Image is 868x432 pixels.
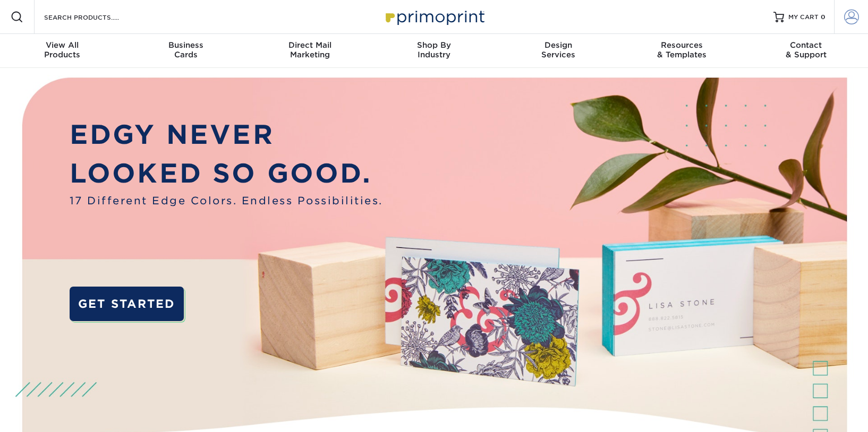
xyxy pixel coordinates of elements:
[70,115,383,154] p: EDGY NEVER
[248,34,372,68] a: Direct MailMarketing
[372,40,496,50] span: Shop By
[788,13,819,22] span: MY CART
[496,40,620,50] span: Design
[70,193,383,209] span: 17 Different Edge Colors. Endless Possibilities.
[248,40,372,59] div: Marketing
[248,40,372,50] span: Direct Mail
[70,154,383,193] p: LOOKED SO GOOD.
[620,40,744,50] span: Resources
[124,40,248,50] span: Business
[496,34,620,68] a: DesignServices
[744,40,868,50] span: Contact
[70,287,184,321] a: GET STARTED
[372,40,496,59] div: Industry
[124,40,248,59] div: Cards
[821,13,826,21] span: 0
[43,11,147,23] input: SEARCH PRODUCTS.....
[744,34,868,68] a: Contact& Support
[496,40,620,59] div: Services
[124,34,248,68] a: BusinessCards
[744,40,868,59] div: & Support
[372,34,496,68] a: Shop ByIndustry
[381,5,487,28] img: Primoprint
[620,40,744,59] div: & Templates
[620,34,744,68] a: Resources& Templates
